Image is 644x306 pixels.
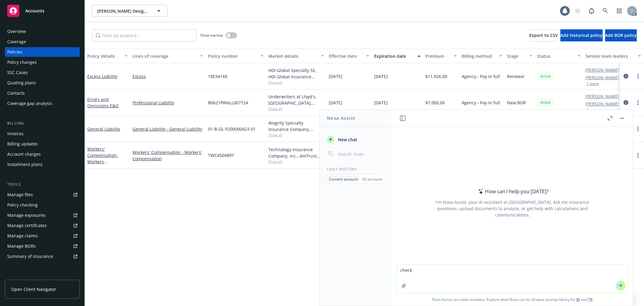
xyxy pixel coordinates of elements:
div: Manage BORs [7,241,36,251]
div: Quoting plans [7,78,36,88]
div: Account charges [7,149,41,159]
a: Professional Liability [133,99,203,106]
a: [PERSON_NAME] [585,67,619,73]
span: Show all [268,80,324,85]
div: Technology Insurance Company, Inc., AmTrust Financial Services [268,146,324,159]
div: Policy details [87,53,121,59]
a: Accounts [5,2,80,19]
span: TWC4504897 [208,152,234,158]
div: Billing updates [7,139,38,149]
input: Filter by keyword... [92,29,197,41]
span: 01-B-GL-P200000423-01 [208,126,256,132]
a: Billing updates [5,139,80,149]
div: Manage exposures [7,210,46,220]
a: Contacts [5,88,80,98]
div: Status [537,53,574,59]
span: B0621PWALL007124 [208,99,248,106]
div: Billing [5,120,80,126]
div: Manage certificates [7,221,47,230]
a: Policies [5,47,80,57]
span: Nova Assist can make mistakes. Explore what Nova can do: Browse prompt library for and [394,293,630,306]
a: Manage files [5,190,80,200]
button: Billing method [459,49,505,63]
a: General Liability - General Liability [133,126,203,132]
button: New chat [325,134,387,145]
button: Service team leaders [583,49,643,63]
span: [DATE] [374,99,388,106]
a: [PERSON_NAME] [585,93,619,99]
textarea: check [397,265,628,293]
span: Show inactive [200,33,223,38]
span: New chat [337,136,357,143]
a: Quoting plans [5,78,80,88]
a: more [634,152,642,159]
a: [PERSON_NAME] [585,101,619,107]
button: [PERSON_NAME] Design, LLC [92,5,168,17]
a: Manage BORs [5,241,80,251]
a: more [634,73,642,80]
a: Account charges [5,149,80,159]
button: Premium [423,49,459,63]
a: circleInformation [622,73,630,80]
span: $7,000.00 [425,99,445,106]
div: I'm Nova Assist, your AI assistant at [GEOGRAPHIC_DATA]. Ask me insurance questions, upload docum... [428,199,597,218]
button: 1 more [587,82,599,86]
span: Manage exposures [5,210,80,220]
input: Search chats [337,150,385,158]
div: Installment plans [7,160,43,169]
span: Show all [268,132,324,138]
a: Excess Liability [87,73,117,79]
a: Report a Bug [585,5,598,17]
div: Manage files [7,190,33,200]
div: HDI Global Specialty SE, HDI Global Insurance Company, RT Specialty Insurance Services, LLC (RSG ... [268,67,324,80]
a: Search [599,5,611,17]
div: Policies [7,47,22,57]
div: Effective date [329,53,363,59]
a: Manage certificates [5,221,80,230]
a: Switch app [613,5,625,17]
span: $11,926.00 [425,73,447,80]
div: Overview [7,27,26,36]
div: Policy checking [7,200,38,210]
span: Active [540,73,552,79]
a: Policy changes [5,57,80,67]
div: Contacts [7,88,25,98]
button: Add BOR policy [605,29,637,41]
div: Billing method [462,53,495,59]
button: Add historical policy [560,29,603,41]
span: Export to CSV [529,32,558,38]
a: circleInformation [622,99,630,106]
span: Active [540,100,552,105]
a: Invoices [5,129,80,138]
a: Excess [133,73,203,80]
span: Show all [268,106,324,111]
span: Renewal [507,73,524,80]
button: Lines of coverage [130,49,206,63]
a: Installment plans [5,160,80,169]
a: Policy checking [5,200,80,210]
a: [PERSON_NAME] [585,74,619,81]
a: Coverage gap analysis [5,99,80,108]
span: Agency - Pay in full [462,73,500,80]
a: Overview [5,27,80,36]
div: How can I help you [DATE]? [476,187,549,195]
a: Manage claims [5,231,80,241]
span: Open Client Navigator [11,286,56,292]
div: Summary of insurance [7,252,53,261]
div: Analytics hub [5,273,80,279]
span: Accounts [25,8,44,13]
a: Errors and Omissions [87,96,119,109]
a: Start snowing [572,5,584,17]
button: Export to CSV [529,29,558,41]
a: Workers' Compensation [87,146,118,171]
button: Market details [266,49,326,63]
a: more [634,99,642,106]
span: Show all [268,159,324,164]
button: Status [535,49,583,63]
a: Summary of insurance [5,252,80,261]
a: Workers' Compensation - Workers' Compensation [133,149,203,162]
h1: Nova Assist [327,115,355,121]
div: Manage claims [7,231,38,241]
div: Invoices [7,129,24,138]
span: Agency - Pay in full [462,99,500,106]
